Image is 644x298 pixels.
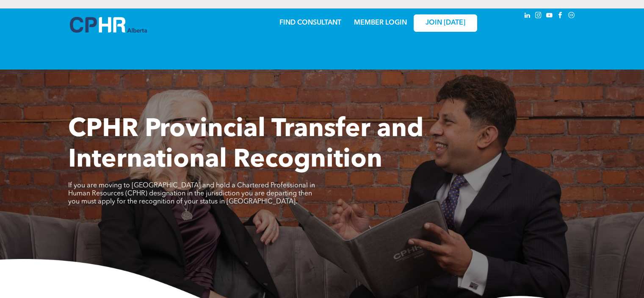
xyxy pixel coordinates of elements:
a: linkedin [523,11,532,22]
a: MEMBER LOGIN [354,19,407,26]
span: CPHR Provincial Transfer and International Recognition [68,117,423,173]
img: A blue and white logo for cp alberta [70,17,147,33]
a: FIND CONSULTANT [279,19,341,26]
a: Social network [567,11,576,22]
a: youtube [545,11,554,22]
a: instagram [534,11,543,22]
span: JOIN [DATE] [426,19,465,27]
span: If you are moving to [GEOGRAPHIC_DATA] and hold a Chartered Professional in Human Resources (CPHR... [68,182,315,205]
a: JOIN [DATE] [414,14,477,32]
a: facebook [556,11,565,22]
